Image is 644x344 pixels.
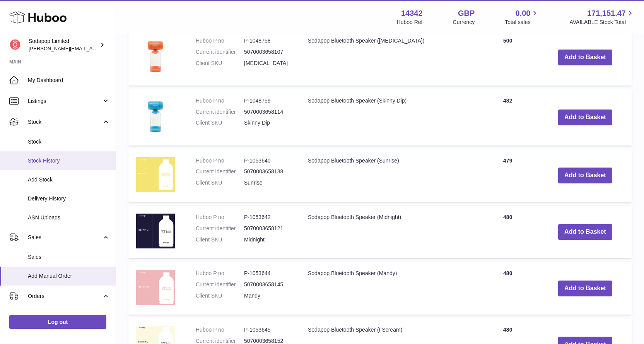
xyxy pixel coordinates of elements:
[136,97,175,136] img: Sodapop Bluetooth Speaker (Skinny Dip)
[196,236,244,243] dt: Client SKU
[401,8,423,19] strong: 14342
[196,48,244,56] dt: Current identifier
[28,293,102,300] span: Orders
[300,29,477,86] td: Sodapop Bluetooth Speaker ([MEDICAL_DATA])
[244,97,292,104] dd: P-1048759
[477,149,539,202] td: 479
[196,326,244,334] dt: Huboo P no
[28,253,110,261] span: Sales
[477,29,539,86] td: 500
[516,8,531,19] span: 0.00
[28,234,102,241] span: Sales
[196,108,244,116] dt: Current identifier
[300,206,477,258] td: Sodapop Bluetooth Speaker (Midnight)
[244,157,292,164] dd: P-1053640
[28,176,110,183] span: Add Stock
[196,214,244,221] dt: Huboo P no
[397,19,423,26] div: Huboo Ref
[244,48,292,56] dd: 5070003658107
[244,179,292,187] dd: Sunrise
[244,168,292,175] dd: 5070003658138
[569,19,635,26] span: AVAILABLE Stock Total
[196,97,244,104] dt: Huboo P no
[477,206,539,258] td: 480
[244,214,292,221] dd: P-1053642
[244,60,292,67] dd: [MEDICAL_DATA]
[558,110,612,125] button: Add to Basket
[558,168,612,183] button: Add to Basket
[196,60,244,67] dt: Client SKU
[244,119,292,127] dd: Skinny Dip
[28,195,110,202] span: Delivery History
[453,19,475,26] div: Currency
[458,8,475,19] strong: GBP
[28,77,110,84] span: My Dashboard
[28,157,110,164] span: Stock History
[196,119,244,127] dt: Client SKU
[244,281,292,288] dd: 5070003658145
[505,8,539,26] a: 0.00 Total sales
[136,270,175,305] img: Sodapop Bluetooth Speaker (Mandy)
[558,224,612,240] button: Add to Basket
[196,157,244,164] dt: Huboo P no
[558,50,612,65] button: Add to Basket
[587,8,626,19] span: 171,151.47
[244,326,292,334] dd: P-1053645
[196,270,244,277] dt: Huboo P no
[300,149,477,202] td: Sodapop Bluetooth Speaker (Sunrise)
[28,214,110,221] span: ASN Uploads
[196,225,244,232] dt: Current identifier
[9,315,106,329] a: Log out
[136,37,175,76] img: Sodapop Bluetooth Speaker (Sunburn)
[196,292,244,300] dt: Client SKU
[28,138,110,145] span: Stock
[28,98,102,105] span: Listings
[196,179,244,187] dt: Client SKU
[28,272,110,280] span: Add Manual Order
[244,292,292,300] dd: Mandy
[244,270,292,277] dd: P-1053644
[569,8,635,26] a: 171,151.47 AVAILABLE Stock Total
[505,19,539,26] span: Total sales
[29,38,98,52] div: Sodapop Limited
[244,225,292,232] dd: 5070003658121
[244,108,292,116] dd: 5070003658114
[28,118,102,126] span: Stock
[28,312,110,320] span: Orders
[244,37,292,44] dd: P-1048758
[9,39,21,51] img: david@sodapop-audio.co.uk
[196,37,244,44] dt: Huboo P no
[244,236,292,243] dd: Midnight
[300,262,477,315] td: Sodapop Bluetooth Speaker (Mandy)
[558,281,612,296] button: Add to Basket
[29,45,155,51] span: [PERSON_NAME][EMAIL_ADDRESS][DOMAIN_NAME]
[196,168,244,175] dt: Current identifier
[196,281,244,288] dt: Current identifier
[477,262,539,315] td: 480
[300,89,477,145] td: Sodapop Bluetooth Speaker (Skinny Dip)
[136,157,175,193] img: Sodapop Bluetooth Speaker (Sunrise)
[136,214,175,248] img: Sodapop Bluetooth Speaker (Midnight)
[477,89,539,145] td: 482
